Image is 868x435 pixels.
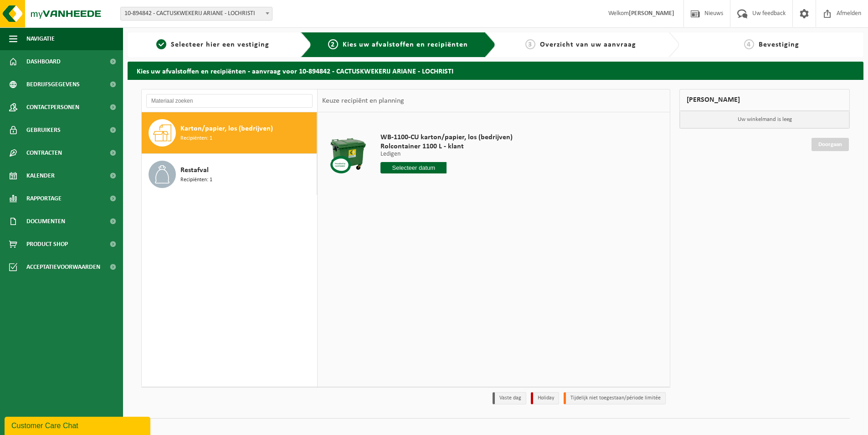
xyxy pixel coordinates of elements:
span: Gebruikers [26,119,61,142]
span: Bedrijfsgegevens [26,73,80,96]
span: Bevestiging [759,41,799,48]
span: 4 [744,39,754,49]
span: Recipiënten: 1 [180,176,212,184]
a: 1Selecteer hier een vestiging [132,39,293,50]
span: 1 [156,39,166,49]
span: Kies uw afvalstoffen en recipiënten [343,41,468,48]
span: Rolcontainer 1100 L - klant [380,142,513,151]
span: WB-1100-CU karton/papier, los (bedrijven) [380,133,513,142]
span: Contracten [26,142,62,164]
li: Vaste dag [493,392,526,404]
li: Tijdelijk niet toegestaan/période limitée [564,392,666,404]
span: 3 [525,39,535,49]
p: Ledigen [380,151,513,157]
span: Kalender [26,164,55,187]
span: Dashboard [26,50,61,73]
strong: [PERSON_NAME] [629,10,674,17]
iframe: chat widget [5,415,152,435]
input: Selecteer datum [380,162,447,173]
span: 10-894842 - CACTUSKWEKERIJ ARIANE - LOCHRISTI [121,7,272,20]
p: Uw winkelmand is leeg [680,111,849,128]
h2: Kies uw afvalstoffen en recipiënten - aanvraag voor 10-894842 - CACTUSKWEKERIJ ARIANE - LOCHRISTI [128,62,863,79]
div: [PERSON_NAME] [679,89,850,111]
span: Overzicht van uw aanvraag [540,41,636,48]
span: Navigatie [26,27,55,50]
span: Restafval [180,165,209,176]
button: Karton/papier, los (bedrijven) Recipiënten: 1 [142,112,317,154]
span: Selecteer hier een vestiging [171,41,269,48]
span: Karton/papier, los (bedrijven) [180,123,273,134]
span: Rapportage [26,187,62,210]
span: Documenten [26,210,65,233]
input: Materiaal zoeken [146,94,313,108]
span: Product Shop [26,233,68,256]
span: Acceptatievoorwaarden [26,256,100,278]
button: Restafval Recipiënten: 1 [142,154,317,195]
span: 10-894842 - CACTUSKWEKERIJ ARIANE - LOCHRISTI [120,7,272,21]
div: Keuze recipiënt en planning [318,89,409,112]
li: Holiday [531,392,559,404]
span: 2 [328,39,338,49]
a: Doorgaan [812,138,849,151]
span: Recipiënten: 1 [180,134,212,143]
span: Contactpersonen [26,96,79,119]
